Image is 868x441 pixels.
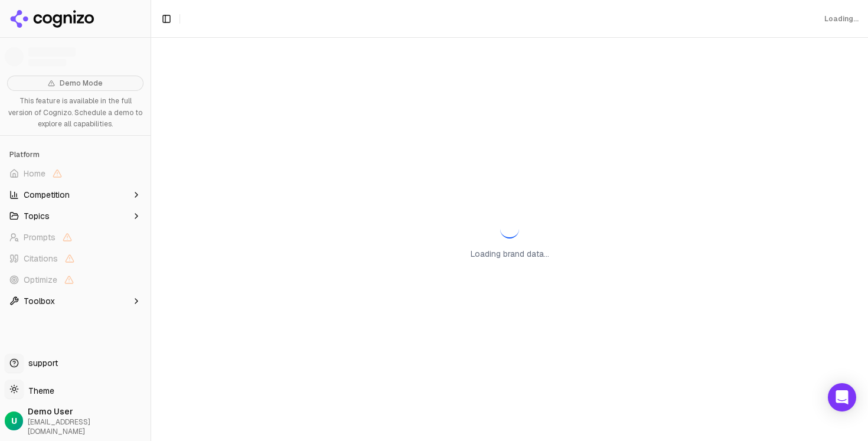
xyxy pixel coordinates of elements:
[828,383,856,411] div: Open Intercom Messenger
[824,14,859,24] div: Loading...
[5,292,146,311] button: Toolbox
[24,231,56,243] span: Prompts
[11,415,17,427] span: U
[24,168,45,179] span: Home
[28,406,146,417] span: Demo User
[5,185,146,204] button: Competition
[24,189,70,201] span: Competition
[24,253,58,264] span: Citations
[60,79,103,88] span: Demo Mode
[7,96,143,130] p: This feature is available in the full version of Cognizo. Schedule a demo to explore all capabili...
[24,210,50,222] span: Topics
[28,417,146,436] span: [EMAIL_ADDRESS][DOMAIN_NAME]
[24,274,57,286] span: Optimize
[5,145,146,164] div: Platform
[5,207,146,226] button: Topics
[24,386,54,396] span: Theme
[24,357,58,369] span: support
[24,295,55,307] span: Toolbox
[471,248,549,260] p: Loading brand data...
